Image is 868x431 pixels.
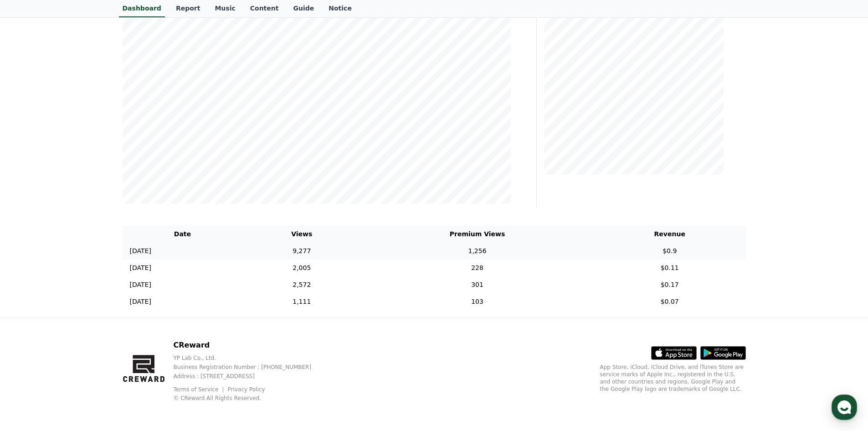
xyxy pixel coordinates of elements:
[361,243,594,260] td: 1,256
[135,303,157,310] span: Settings
[600,363,746,393] p: App Store, iCloud, iCloud Drive, and iTunes Store are service marks of Apple Inc., registered in ...
[123,226,243,243] th: Date
[130,263,151,273] p: [DATE]
[361,260,594,276] td: 228
[594,293,746,310] td: $0.07
[60,289,118,312] a: Messages
[361,226,594,243] th: Premium Views
[228,386,265,393] a: Privacy Policy
[361,293,594,310] td: 103
[118,289,175,312] a: Settings
[594,276,746,293] td: $0.17
[130,280,151,290] p: [DATE]
[173,354,326,362] p: YP Lab Co., Ltd.
[3,289,60,312] a: Home
[242,260,361,276] td: 2,005
[173,363,326,371] p: Business Registration Number : [PHONE_NUMBER]
[173,340,326,351] p: CReward
[173,386,225,393] a: Terms of Service
[594,260,746,276] td: $0.11
[130,246,151,256] p: [DATE]
[173,373,326,380] p: Address : [STREET_ADDRESS]
[23,303,39,310] span: Home
[361,276,594,293] td: 301
[242,226,361,243] th: Views
[242,293,361,310] td: 1,111
[594,226,746,243] th: Revenue
[242,276,361,293] td: 2,572
[242,243,361,260] td: 9,277
[76,303,103,311] span: Messages
[130,297,151,306] p: [DATE]
[594,243,746,260] td: $0.9
[173,395,326,402] p: © CReward All Rights Reserved.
